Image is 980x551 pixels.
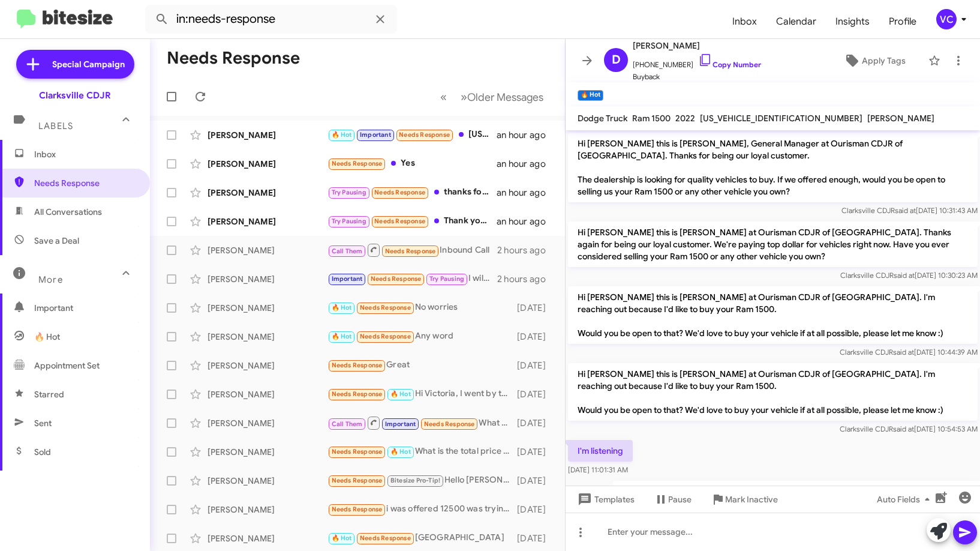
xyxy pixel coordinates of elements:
[327,185,497,199] div: thanks for following up
[327,387,516,401] div: Hi Victoria, I went by this past [DATE]
[332,534,352,542] span: 🔥 Hot
[440,89,447,104] span: «
[360,333,411,340] span: Needs Response
[424,420,475,428] span: Needs Response
[332,131,352,139] span: 🔥 Hot
[208,388,327,400] div: [PERSON_NAME]
[34,177,136,189] span: Needs Response
[327,214,497,228] div: Thank you for getting back, at this time I'll stick with my Jeep 4xe.
[360,131,391,139] span: Important
[516,360,555,372] div: [DATE]
[497,244,555,256] div: 2 hours ago
[516,475,555,487] div: [DATE]
[867,113,934,124] span: [PERSON_NAME]
[34,446,51,458] span: Sold
[575,489,635,510] span: Templates
[633,38,761,53] span: [PERSON_NAME]
[862,50,906,71] span: Apply Tags
[825,50,922,71] button: Apply Tags
[208,244,327,256] div: [PERSON_NAME]
[374,188,425,196] span: Needs Response
[208,532,327,544] div: [PERSON_NAME]
[936,9,957,29] div: VC
[208,129,327,141] div: [PERSON_NAME]
[38,121,73,131] span: Labels
[332,448,383,456] span: Needs Response
[327,330,516,343] div: Any word
[700,113,862,124] span: [US_VEHICLE_IDENTIFICATION_NUMBER]
[497,158,555,170] div: an hour ago
[34,388,64,400] span: Starred
[632,113,671,124] span: Ram 1500
[568,363,978,421] p: Hi [PERSON_NAME] this is [PERSON_NAME] at Ourisman CDJR of [GEOGRAPHIC_DATA]. I'm reaching out be...
[34,417,52,429] span: Sent
[877,489,934,510] span: Auto Fields
[208,331,327,343] div: [PERSON_NAME]
[208,273,327,285] div: [PERSON_NAME]
[332,505,383,513] span: Needs Response
[433,85,454,109] button: Previous
[167,49,300,68] h1: Needs Response
[894,271,915,280] span: said at
[516,532,555,544] div: [DATE]
[840,424,978,433] span: Clarksville CDJR [DATE] 10:54:53 AM
[385,247,436,255] span: Needs Response
[893,348,914,357] span: said at
[516,331,555,343] div: [DATE]
[332,333,352,340] span: 🔥 Hot
[725,489,778,510] span: Mark Inactive
[612,50,621,70] span: D
[698,60,761,69] a: Copy Number
[327,157,497,170] div: Yes
[516,504,555,516] div: [DATE]
[644,489,701,510] button: Pause
[723,4,766,39] a: Inbox
[327,415,516,430] div: What steps
[926,9,967,29] button: VC
[327,445,516,459] div: What is the total price for this car, including all fees?
[332,247,363,255] span: Call Them
[467,91,543,104] span: Older Messages
[566,489,644,510] button: Templates
[497,273,555,285] div: 2 hours ago
[34,302,136,314] span: Important
[332,188,366,196] span: Try Pausing
[701,489,787,510] button: Mark Inactive
[208,187,327,199] div: [PERSON_NAME]
[895,206,916,215] span: said at
[568,286,978,344] p: Hi [PERSON_NAME] this is [PERSON_NAME] at Ourisman CDJR of [GEOGRAPHIC_DATA]. I'm reaching out be...
[332,361,383,369] span: Needs Response
[208,475,327,487] div: [PERSON_NAME]
[208,417,327,429] div: [PERSON_NAME]
[332,477,383,484] span: Needs Response
[16,50,134,79] a: Special Campaign
[497,215,555,227] div: an hour ago
[208,215,327,227] div: [PERSON_NAME]
[841,206,978,215] span: Clarksville CDJR [DATE] 10:31:43 AM
[360,304,411,312] span: Needs Response
[893,424,914,433] span: said at
[327,502,516,516] div: i was offered 12500 was trying to get 14500 and trying to get a little better deal since im tryin...
[766,4,826,39] a: Calendar
[516,446,555,458] div: [DATE]
[208,158,327,170] div: [PERSON_NAME]
[332,420,363,428] span: Call Them
[327,272,497,286] div: I will speak with my wife and get back to u
[390,477,440,484] span: Bitesize Pro-Tip!
[34,148,136,160] span: Inbox
[145,5,397,34] input: Search
[568,133,978,202] p: Hi [PERSON_NAME] this is [PERSON_NAME], General Manager at Ourisman CDJR of [GEOGRAPHIC_DATA]. Th...
[332,275,363,283] span: Important
[371,275,422,283] span: Needs Response
[516,302,555,314] div: [DATE]
[826,4,879,39] span: Insights
[34,331,60,343] span: 🔥 Hot
[675,113,695,124] span: 2022
[497,187,555,199] div: an hour ago
[327,531,516,545] div: [GEOGRAPHIC_DATA]
[34,235,79,247] span: Save a Deal
[516,417,555,429] div: [DATE]
[633,53,761,71] span: [PHONE_NUMBER]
